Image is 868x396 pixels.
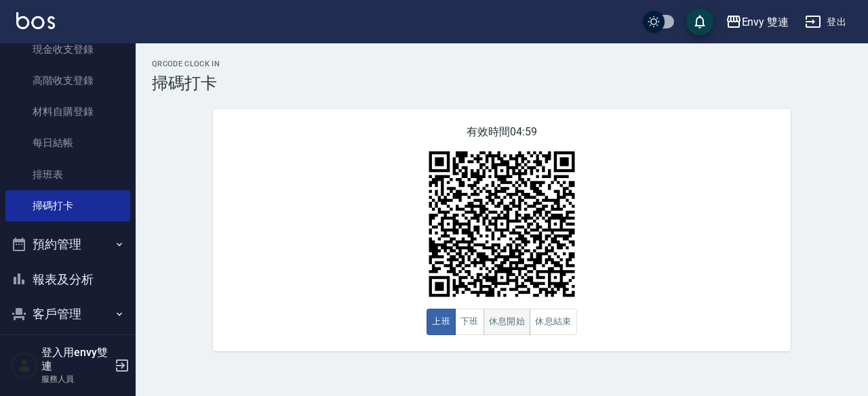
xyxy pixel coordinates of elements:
p: 服務人員 [41,373,111,385]
a: 高階收支登錄 [5,65,130,96]
button: 客戶管理 [5,296,130,332]
div: Envy 雙連 [742,14,789,30]
a: 現金收支登錄 [5,34,130,65]
button: 報表及分析 [5,262,130,297]
button: 休息開始 [484,309,531,335]
button: 上班 [427,309,456,335]
h5: 登入用envy雙連 [41,346,111,373]
a: 掃碼打卡 [5,190,130,221]
img: Logo [16,12,55,29]
button: 員工及薪資 [5,332,130,367]
button: 預約管理 [5,227,130,262]
a: 排班表 [5,159,130,190]
button: Envy 雙連 [720,8,795,36]
img: Person [11,352,38,379]
div: 有效時間 04:59 [213,109,791,351]
h2: QRcode Clock In [152,60,852,68]
button: 下班 [455,309,484,335]
button: save [686,8,713,35]
a: 每日結帳 [5,127,130,158]
button: 休息結束 [530,309,577,335]
a: 材料自購登錄 [5,96,130,127]
h3: 掃碼打卡 [152,74,852,93]
button: 登出 [800,9,852,35]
